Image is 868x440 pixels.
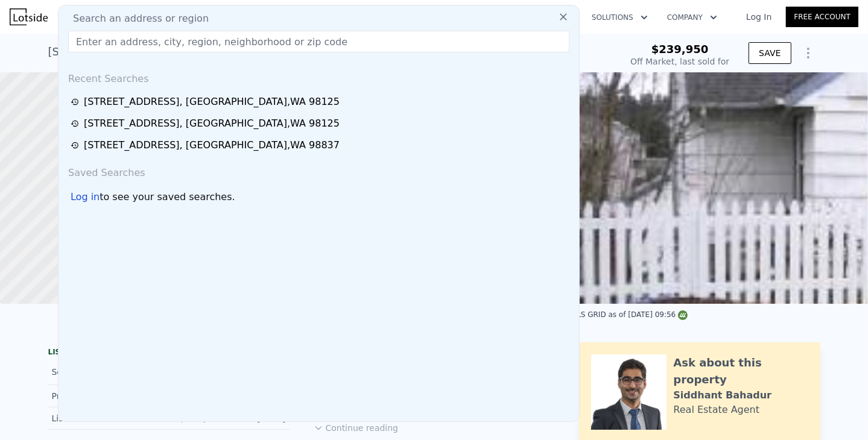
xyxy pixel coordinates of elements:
[84,116,340,131] div: [STREET_ADDRESS] , [GEOGRAPHIC_DATA] , WA 98125
[52,364,159,380] div: Sold
[678,310,688,320] img: NWMLS Logo
[732,11,786,23] a: Log In
[100,190,235,204] span: to see your saved searches.
[10,8,48,25] img: Lotside
[71,190,100,204] div: Log in
[582,7,657,28] button: Solutions
[63,11,209,26] span: Search an address or region
[674,354,808,388] div: Ask about this property
[63,62,574,91] div: Recent Searches
[651,43,709,55] span: $239,950
[786,7,858,27] a: Free Account
[84,138,340,152] div: [STREET_ADDRESS] , [GEOGRAPHIC_DATA] , WA 98837
[749,42,791,64] button: SAVE
[71,116,571,131] a: [STREET_ADDRESS], [GEOGRAPHIC_DATA],WA 98125
[63,156,574,185] div: Saved Searches
[52,412,159,424] div: Listed
[48,347,290,359] div: LISTING & SALE HISTORY
[68,31,569,52] input: Enter an address, city, region, neighborhood or zip code
[52,390,159,402] div: Price Increase
[71,138,571,152] a: [STREET_ADDRESS], [GEOGRAPHIC_DATA],WA 98837
[630,55,729,68] div: Off Market, last sold for
[674,403,760,417] div: Real Estate Agent
[657,7,727,28] button: Company
[71,95,571,109] a: [STREET_ADDRESS], [GEOGRAPHIC_DATA],WA 98125
[48,43,340,60] div: [STREET_ADDRESS] , [GEOGRAPHIC_DATA] , WA 98125
[84,95,340,109] div: [STREET_ADDRESS] , [GEOGRAPHIC_DATA] , WA 98125
[674,388,772,403] div: Siddhant Bahadur
[314,422,399,434] button: Continue reading
[796,41,820,65] button: Show Options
